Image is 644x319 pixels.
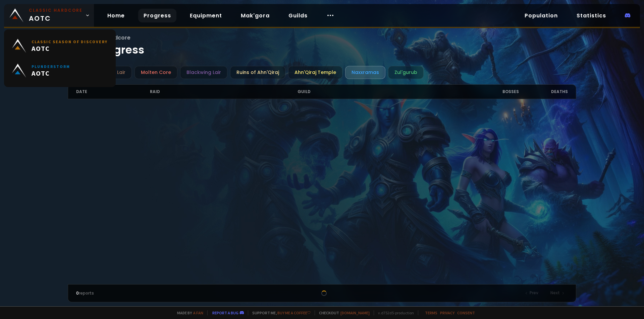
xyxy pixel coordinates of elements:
[388,66,424,79] div: Zul'gurub
[425,310,437,315] a: Terms
[4,4,94,27] a: Classic HardcoreAOTC
[571,9,611,22] a: Statistics
[184,9,227,22] a: Equipment
[298,85,470,99] div: Guild
[522,289,542,298] div: Prev
[76,85,150,99] div: Date
[29,7,83,23] span: AOTC
[374,310,414,315] span: v. d752d5 - production
[32,39,108,44] small: Classic Season of Discovery
[135,66,177,79] div: Molten Core
[8,58,112,83] a: PlunderstormAOTC
[32,44,108,53] span: AOTC
[8,33,112,58] a: Classic Season of DiscoveryAOTC
[440,310,454,315] a: Privacy
[138,9,176,22] a: Progress
[519,9,563,22] a: Population
[230,66,285,79] div: Ruins of Ahn'Qiraj
[102,9,130,22] a: Home
[76,290,79,296] span: 0
[173,310,203,315] span: Made by
[288,66,342,79] div: Ahn'Qiraj Temple
[235,9,275,22] a: Mak'gora
[283,9,313,22] a: Guilds
[32,64,70,69] small: Plunderstorm
[315,310,370,315] span: Checkout
[29,7,83,13] small: Classic Hardcore
[150,85,298,99] div: Raid
[193,310,203,315] a: a fan
[32,69,70,77] span: AOTC
[340,310,370,315] a: [DOMAIN_NAME]
[76,290,199,296] div: reports
[68,33,577,58] h1: Raid progress
[248,310,311,315] span: Support me,
[180,66,227,79] div: Blackwing Lair
[212,310,238,315] a: Report a bug
[68,33,577,42] span: Wow Classic Hardcore
[470,85,519,99] div: Bosses
[519,85,568,99] div: Deaths
[546,289,568,298] div: Next
[277,310,311,315] a: Buy me a coffee
[457,310,475,315] a: Consent
[345,66,385,79] div: Naxxramas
